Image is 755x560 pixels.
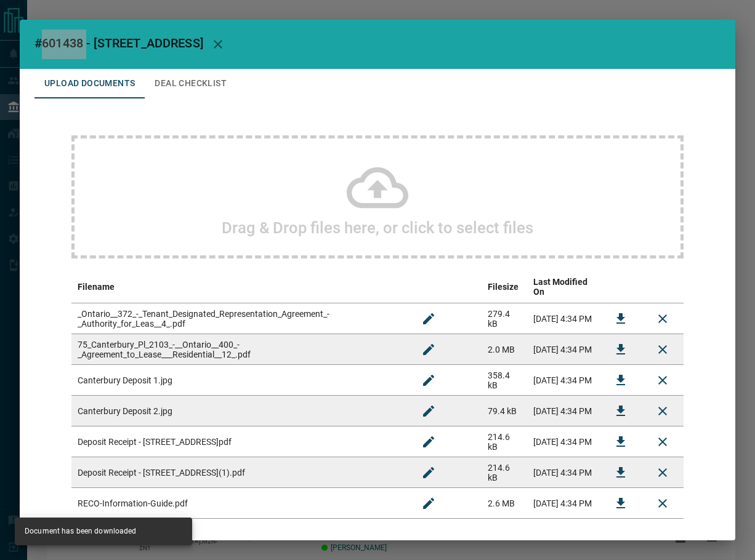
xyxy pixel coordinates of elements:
button: Rename [414,489,443,518]
th: Filename [71,271,408,303]
button: Download [606,458,636,487]
button: Remove File [648,335,677,364]
td: 75_Canterbury_Pl_2103_-__Ontario__400_-_Agreement_to_Lease___Residential__12_.pdf [71,334,408,365]
button: Rename [414,396,443,426]
button: Rename [414,335,443,364]
button: Upload Documents [34,69,145,98]
button: Remove File [648,489,677,518]
td: 214.6 kB [482,457,527,488]
button: Download [606,304,636,334]
button: Download [606,489,636,518]
td: 2.6 MB [482,488,527,519]
td: [DATE] 4:34 PM [527,396,600,426]
h2: Drag & Drop files here, or click to select files [222,218,533,237]
td: Canterbury Deposit 1.jpg [71,365,408,396]
button: Remove File [648,366,677,395]
td: 279.4 kB [482,303,527,334]
td: Deposit Receipt - [STREET_ADDRESS]pdf [71,426,408,457]
button: Rename [414,427,443,457]
th: edit column [408,271,482,303]
th: Filesize [482,271,527,303]
td: Deposit Receipt - [STREET_ADDRESS](1).pdf [71,457,408,488]
td: [DATE] 4:34 PM [527,426,600,457]
td: [DATE] 4:34 PM [527,303,600,334]
td: [DATE] 4:34 PM [527,334,600,365]
td: [DATE] 4:34 PM [527,488,600,519]
th: Last Modified On [527,271,600,303]
td: [DATE] 4:34 PM [527,365,600,396]
button: Rename [414,304,443,334]
button: Deal Checklist [145,69,236,98]
div: Document has been downloaded [25,521,137,542]
th: delete file action column [642,271,684,303]
td: [DATE] 4:34 PM [527,457,600,488]
span: #601438 - [STREET_ADDRESS] [34,36,203,50]
button: Rename [414,366,443,395]
button: Download [606,396,636,426]
div: Drag & Drop files here, or click to select files [71,135,684,258]
button: Rename [414,458,443,487]
td: 79.4 kB [482,396,527,426]
td: 214.6 kB [482,426,527,457]
button: Remove File [648,304,677,334]
th: download action column [600,271,642,303]
button: Download [606,366,636,395]
td: 358.4 kB [482,365,527,396]
button: Remove File [648,396,677,426]
td: 2.0 MB [482,334,527,365]
td: Canterbury Deposit 2.jpg [71,396,408,426]
button: Download [606,427,636,457]
button: Remove File [648,458,677,487]
td: RECO-Information-Guide.pdf [71,488,408,519]
td: _Ontario__372_-_Tenant_Designated_Representation_Agreement_-_Authority_for_Leas__4_.pdf [71,303,408,334]
button: Remove File [648,427,677,457]
button: Download [606,335,636,364]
